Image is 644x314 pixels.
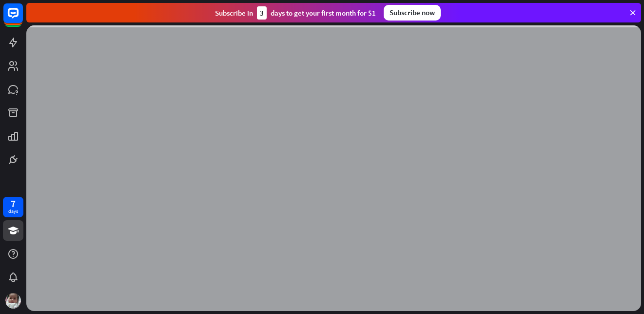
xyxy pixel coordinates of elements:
div: 7 [11,199,16,208]
a: 7 days [3,197,23,217]
div: Subscribe in days to get your first month for $1 [215,6,376,20]
div: Subscribe now [384,5,441,21]
div: days [8,208,18,215]
div: 3 [257,6,267,20]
